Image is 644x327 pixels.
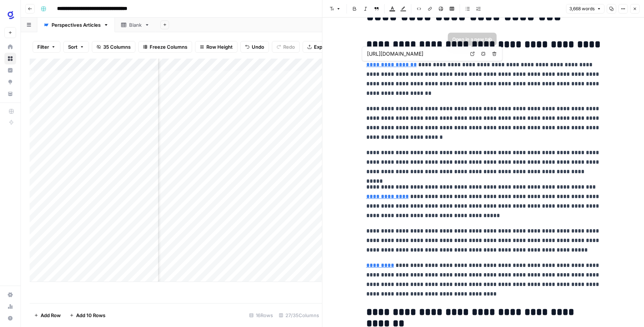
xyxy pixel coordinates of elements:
span: Add 10 Rows [76,312,105,319]
a: Browse [4,53,16,64]
span: Row Height [206,43,233,51]
button: Sort [63,41,89,53]
span: Add Row [41,312,61,319]
button: Freeze Columns [138,41,192,53]
a: Home [4,41,16,53]
a: Blank [115,18,156,32]
a: Insights [4,64,16,76]
button: Filter [33,41,60,53]
button: Export CSV [303,41,345,53]
a: Perspectives Articles [37,18,115,32]
span: Freeze Columns [150,43,187,51]
div: 27/35 Columns [276,309,322,321]
span: Undo [252,43,264,51]
img: Glean SEO Ops Logo [4,8,18,22]
button: Add Row [30,309,65,321]
a: Your Data [4,88,16,100]
span: 3,668 words [569,5,595,12]
button: Workspace: Glean SEO Ops [4,6,16,24]
div: Blank [129,21,142,29]
button: Row Height [195,41,237,53]
div: Perspectives Articles [52,21,101,29]
a: Usage [4,301,16,312]
a: Settings [4,289,16,301]
button: 3,668 words [566,4,604,14]
button: 35 Columns [92,41,135,53]
button: Undo [240,41,269,53]
a: Opportunities [4,76,16,88]
span: Redo [283,43,295,51]
div: 16 Rows [246,309,276,321]
button: Redo [272,41,300,53]
span: Sort [68,43,78,51]
span: 35 Columns [103,43,131,51]
span: Export CSV [314,43,340,51]
button: Add 10 Rows [65,309,110,321]
button: Help + Support [4,312,16,324]
span: Filter [37,43,49,51]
